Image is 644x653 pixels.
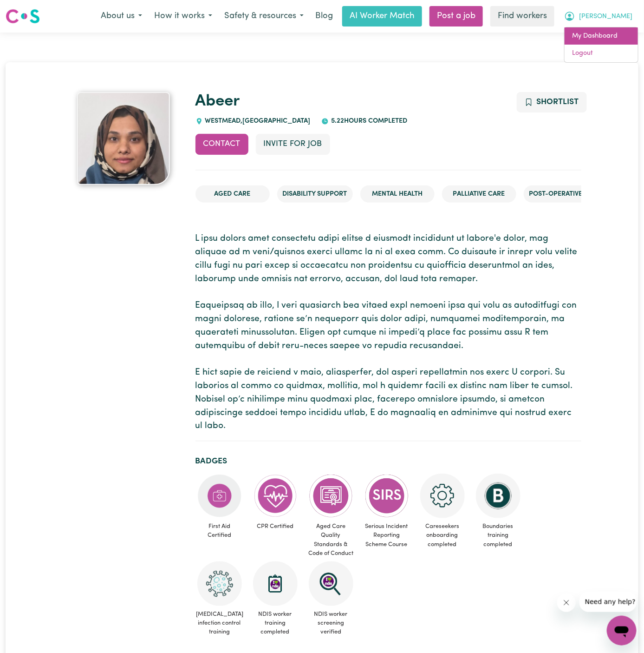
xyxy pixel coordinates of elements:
a: Abeer [195,93,240,110]
span: [MEDICAL_DATA] infection control training [195,606,244,640]
span: 5.22 hours completed [329,118,407,125]
iframe: Close message [557,594,576,612]
a: Logout [565,45,638,62]
img: CS Academy: Careseekers Onboarding course completed [420,474,465,518]
button: Safety & resources [218,7,310,26]
span: Aged Care Quality Standards & Code of Conduct [307,518,355,561]
span: Serious Incident Reporting Scheme Course [363,518,411,553]
span: Careseekers onboarding completed [418,518,467,553]
img: Careseekers logo [6,8,40,25]
img: CS Academy: Serious Incident Reporting Scheme course completed [364,474,409,518]
a: Abeer 's profile picture' [63,92,184,185]
li: Post-operative care [524,185,607,203]
img: Abeer [77,92,170,185]
a: Find workers [490,6,554,26]
img: Care and support worker has completed CPR Certification [253,474,298,518]
img: NDIS Worker Screening Verified [309,561,353,606]
button: Contact [195,134,248,154]
iframe: Message from company [579,592,637,612]
iframe: Button to launch messaging window [607,616,637,646]
button: About us [95,7,148,26]
div: My Account [564,27,638,63]
span: NDIS worker training completed [251,606,299,640]
span: WESTMEAD , [GEOGRAPHIC_DATA] [203,118,311,125]
span: First Aid Certified [195,518,244,543]
p: L ipsu dolors amet consectetu adipi elitse d eiusmodt incididunt ut labore'e dolor, mag aliquae a... [195,232,581,433]
span: CPR Certified [251,518,299,534]
img: CS Academy: Aged Care Quality Standards & Code of Conduct course completed [309,474,353,518]
img: Care and support worker has completed First Aid Certification [197,474,242,518]
a: AI Worker Match [342,6,422,26]
a: Blog [310,6,338,26]
a: My Dashboard [565,27,638,45]
span: Boundaries training completed [474,518,522,553]
span: NDIS worker screening verified [307,606,355,640]
a: Careseekers logo [6,6,40,27]
button: Invite for Job [256,134,330,154]
li: Aged Care [195,185,270,203]
img: CS Academy: Introduction to NDIS Worker Training course completed [253,561,298,606]
li: Disability Support [277,185,353,203]
img: CS Academy: Boundaries in care and support work course completed [476,474,520,518]
span: Shortlist [537,98,579,106]
button: Add to shortlist [517,92,587,112]
button: How it works [148,7,218,26]
h2: Badges [195,456,581,466]
li: Palliative care [442,185,516,203]
button: My Account [558,7,638,26]
img: CS Academy: COVID-19 Infection Control Training course completed [197,561,242,606]
span: [PERSON_NAME] [579,12,632,22]
li: Mental Health [360,185,435,203]
a: Post a job [429,6,483,26]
